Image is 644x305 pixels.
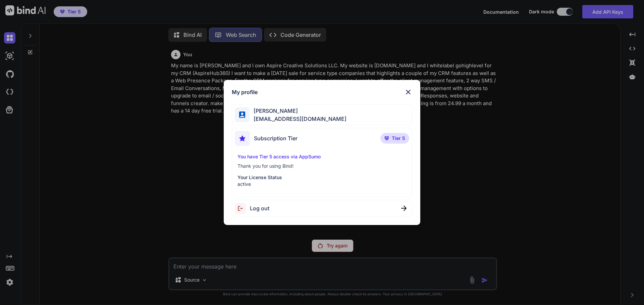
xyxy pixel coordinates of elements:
p: You have Tier 5 access via AppSumo [237,153,407,160]
img: logout [235,203,250,214]
p: Your License Status [237,174,407,181]
img: subscription [235,131,250,146]
span: [EMAIL_ADDRESS][DOMAIN_NAME] [250,115,346,123]
span: Log out [250,204,269,212]
p: active [237,181,407,187]
img: close [404,88,412,96]
p: Thank you for using Bind! [237,163,407,169]
img: close [401,206,407,211]
h1: My profile [232,88,258,96]
img: premium [384,136,389,140]
img: profile [239,111,246,118]
span: Tier 5 [392,135,405,142]
span: [PERSON_NAME] [250,107,346,115]
span: Subscription Tier [254,134,298,142]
